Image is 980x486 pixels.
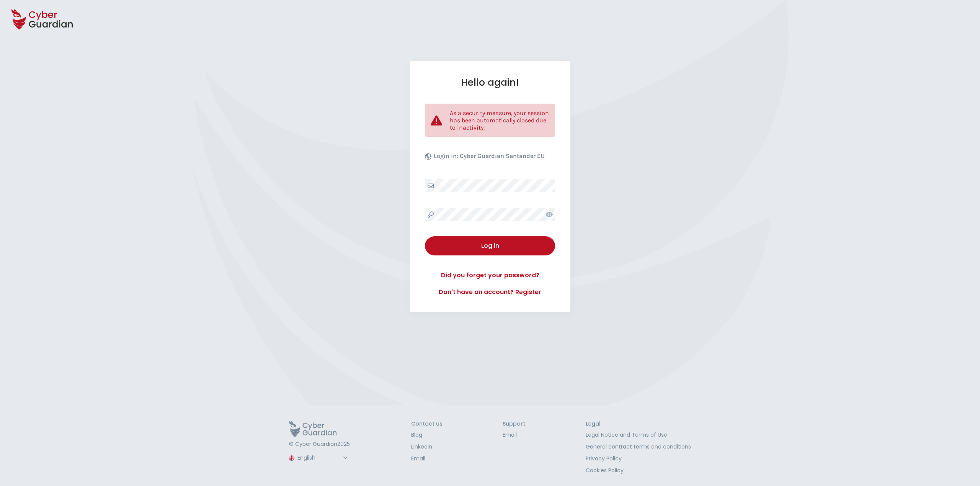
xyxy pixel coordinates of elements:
[411,421,443,427] h3: Contact us
[586,455,691,463] a: Privacy Policy
[450,109,549,131] p: As a security measure, your session has been automatically closed due to inactivity.
[425,288,555,297] a: Don't have an account? Register
[425,76,555,88] h1: Hello again!
[289,441,351,448] p: © Cyber Guardian 2025
[425,271,555,280] a: Did you forget your password?
[425,236,555,255] button: Log in
[411,431,443,439] a: Blog
[503,431,525,439] a: Email
[411,443,443,451] a: LinkedIn
[431,241,549,250] div: Log in
[586,421,691,427] h3: Legal
[586,431,691,439] a: Legal Notice and Terms of Use
[434,152,545,164] p: Login in:
[586,443,691,451] a: General contract terms and conditions
[586,466,691,475] a: Cookies Policy
[411,455,443,463] a: Email
[460,152,545,159] b: Cyber Guardian Santander EU
[289,455,294,461] img: region-logo
[503,421,525,427] h3: Support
